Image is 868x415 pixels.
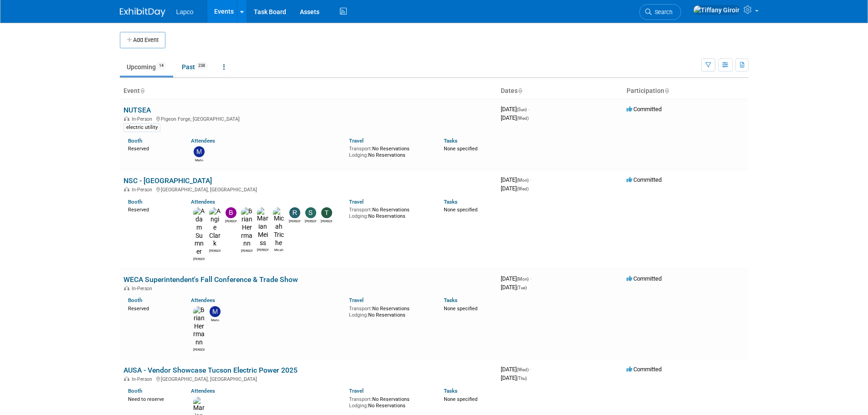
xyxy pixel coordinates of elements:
[349,306,372,312] span: Transport:
[321,218,332,224] div: Traci Langford
[517,116,529,121] span: (Wed)
[289,218,300,224] div: Ronnie Howard
[664,87,669,94] a: Sort by Participation Type
[120,83,497,99] th: Event
[128,395,178,403] div: Need to reserve
[444,388,457,394] a: Tasks
[349,146,372,152] span: Transport:
[530,366,531,373] span: -
[444,146,478,152] span: None specified
[124,187,129,191] img: In-Person Event
[191,388,215,394] a: Attendees
[444,199,457,205] a: Tasks
[321,207,332,218] img: Traci Langford
[128,297,142,303] a: Booth
[257,207,268,247] img: Marian Meiss
[191,199,215,205] a: Attendees
[528,106,529,113] span: -
[349,396,372,402] span: Transport:
[124,376,129,381] img: In-Person Event
[123,176,212,185] a: NSC - [GEOGRAPHIC_DATA]
[639,4,681,20] a: Search
[128,138,142,144] a: Booth
[273,207,284,247] img: Micah Triche
[349,205,430,219] div: No Reservations No Reservations
[518,87,522,94] a: Sort by Start Date
[349,395,430,409] div: No Reservations No Reservations
[120,32,165,48] button: Add Event
[193,157,205,163] div: Mario Langford
[140,87,144,94] a: Sort by Event Name
[132,286,155,292] span: In-Person
[132,116,155,122] span: In-Person
[209,207,221,248] img: Angie Clark
[349,403,368,409] span: Lodging:
[123,185,493,193] div: [GEOGRAPHIC_DATA], [GEOGRAPHIC_DATA]
[123,123,160,132] div: electric utility
[444,396,478,402] span: None specified
[128,304,178,312] div: Reserved
[156,62,166,69] span: 14
[497,83,623,99] th: Dates
[123,275,298,284] a: WECA Superintendent's Fall Conference & Trade Show
[209,317,221,323] div: Mario Langford
[305,218,316,224] div: Suzanne Kazo
[305,207,316,218] img: Suzanne Kazo
[501,176,531,183] span: [DATE]
[444,306,478,312] span: None specified
[241,207,252,248] img: Brian Herrmann
[349,388,364,394] a: Travel
[517,367,529,372] span: (Wed)
[241,248,252,253] div: Brian Herrmann
[627,275,662,282] span: Committed
[627,366,662,373] span: Committed
[444,297,457,303] a: Tasks
[289,207,300,218] img: Ronnie Howard
[349,144,430,158] div: No Reservations No Reservations
[349,199,364,205] a: Travel
[501,374,527,381] span: [DATE]
[627,106,662,113] span: Committed
[349,138,364,144] a: Travel
[349,297,364,303] a: Travel
[128,388,142,394] a: Booth
[273,247,284,252] div: Micah Triche
[652,9,673,15] span: Search
[193,347,205,352] div: Brian Herrmann
[530,176,531,183] span: -
[209,248,221,253] div: Angie Clark
[349,304,430,318] div: No Reservations No Reservations
[517,186,529,191] span: (Wed)
[132,187,155,193] span: In-Person
[210,306,221,317] img: Mario Langford
[501,114,529,121] span: [DATE]
[349,207,372,213] span: Transport:
[517,285,527,290] span: (Tue)
[123,115,493,122] div: Pigeon Forge, [GEOGRAPHIC_DATA]
[349,312,368,318] span: Lodging:
[623,83,749,99] th: Participation
[257,247,268,252] div: Marian Meiss
[444,207,478,213] span: None specified
[501,185,529,192] span: [DATE]
[517,277,529,282] span: (Mon)
[132,376,155,382] span: In-Person
[501,366,531,373] span: [DATE]
[349,152,368,158] span: Lodging:
[501,275,531,282] span: [DATE]
[226,207,236,218] img: Bret Blanco
[517,107,527,112] span: (Sun)
[128,199,142,205] a: Booth
[193,256,205,261] div: Adam Sumner
[123,366,298,374] a: AUSA - Vendor Showcase Tucson Electric Power 2025
[120,8,165,17] img: ExhibitDay
[195,62,208,69] span: 238
[175,58,215,76] a: Past238
[349,213,368,219] span: Lodging:
[128,144,178,152] div: Reserved
[193,306,205,347] img: Brian Herrmann
[176,8,194,15] span: Lapco
[123,375,493,382] div: [GEOGRAPHIC_DATA], [GEOGRAPHIC_DATA]
[444,138,457,144] a: Tasks
[124,286,129,290] img: In-Person Event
